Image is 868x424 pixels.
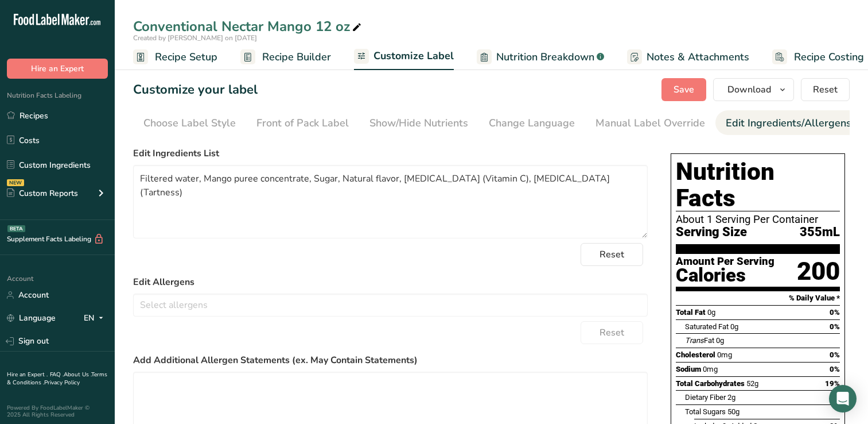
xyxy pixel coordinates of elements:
div: NEW [7,179,24,186]
div: 200 [797,256,840,287]
button: Reset [801,78,850,101]
a: Recipe Costing [772,44,864,70]
div: Custom Reports [7,187,78,199]
span: 0% [830,350,840,359]
span: Fat [685,336,714,345]
span: Save [674,83,694,97]
span: 2g [727,393,735,402]
span: 0% [830,308,840,317]
span: Saturated Fat [685,322,729,331]
a: Privacy Policy [44,379,80,387]
div: BETA [7,225,25,232]
span: 52g [746,379,758,388]
div: Front of Pack Label [256,115,349,131]
label: Edit Ingredients List [133,147,648,160]
span: Total Sugars [685,407,726,416]
a: FAQ . [50,371,64,379]
button: Reset [581,243,643,266]
span: 0% [830,365,840,373]
div: Manual Label Override [595,115,705,131]
a: Nutrition Breakdown [477,44,604,70]
button: Download [713,78,794,101]
span: 0g [707,308,715,317]
a: Recipe Builder [240,44,331,70]
span: 0g [730,322,738,331]
div: Powered By FoodLabelMaker © 2025 All Rights Reserved [7,404,108,418]
span: Customize Label [373,48,454,64]
span: Serving Size [676,225,747,240]
a: Terms & Conditions . [7,371,107,387]
div: About 1 Serving Per Container [676,214,840,225]
span: 19% [825,379,840,388]
span: Sodium [676,365,701,373]
span: Total Fat [676,308,706,317]
div: Change Language [489,115,575,131]
span: Reset [813,83,838,97]
section: % Daily Value * [676,291,840,305]
span: Nutrition Breakdown [496,49,594,65]
div: Conventional Nectar Mango 12 oz [133,16,364,37]
a: Customize Label [354,43,454,71]
i: Trans [685,336,704,345]
button: Save [661,78,706,101]
a: Recipe Setup [133,44,217,70]
span: 0mg [703,365,718,373]
a: Hire an Expert . [7,371,48,379]
span: Recipe Builder [262,49,331,65]
div: Calories [676,267,774,284]
span: Created by [PERSON_NAME] on [DATE] [133,33,257,43]
button: Hire an Expert [7,59,108,79]
h1: Nutrition Facts [676,159,840,211]
span: 0g [716,336,724,345]
span: Dietary Fiber [685,393,726,402]
span: Download [727,83,771,97]
div: Show/Hide Nutrients [369,115,468,131]
a: Language [7,308,56,328]
span: 50g [727,407,739,416]
h1: Customize your label [133,80,258,99]
div: EN [84,311,108,325]
button: Reset [581,321,643,344]
span: 0mg [717,350,732,359]
a: Notes & Attachments [627,44,749,70]
span: Reset [600,248,624,261]
div: Open Intercom Messenger [829,385,857,413]
label: Edit Allergens [133,275,648,289]
span: 355mL [800,225,840,240]
input: Select allergens [134,296,647,314]
span: 0% [830,322,840,331]
span: Recipe Setup [155,49,217,65]
span: Reset [600,326,624,340]
div: Choose Label Style [143,115,236,131]
div: Amount Per Serving [676,256,774,267]
span: Recipe Costing [794,49,864,65]
span: Cholesterol [676,350,715,359]
label: Add Additional Allergen Statements (ex. May Contain Statements) [133,353,648,367]
a: About Us . [64,371,91,379]
span: Notes & Attachments [647,49,749,65]
span: Total Carbohydrates [676,379,745,388]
